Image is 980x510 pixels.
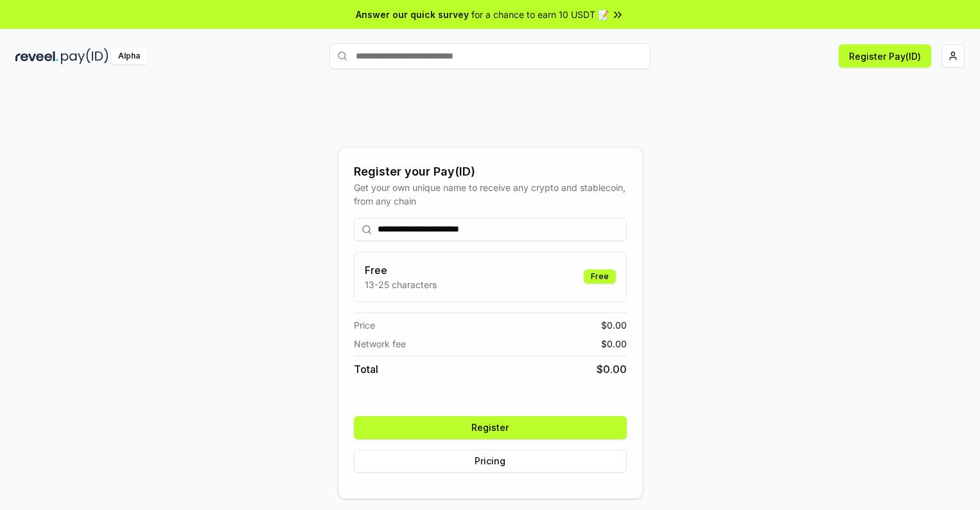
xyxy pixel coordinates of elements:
[601,318,627,332] span: $ 0.00
[354,181,627,208] div: Get your own unique name to receive any crypto and stablecoin, from any chain
[354,361,378,377] span: Total
[365,278,437,291] p: 13-25 characters
[111,48,147,64] div: Alpha
[354,318,375,332] span: Price
[601,337,627,351] span: $ 0.00
[354,450,627,473] button: Pricing
[471,8,609,21] span: for a chance to earn 10 USDT 📝
[839,44,931,68] button: Register Pay(ID)
[61,48,109,64] img: pay_id
[354,416,627,439] button: Register
[356,8,469,21] span: Answer our quick survey
[584,269,616,284] div: Free
[354,337,406,351] span: Network fee
[354,163,627,181] div: Register your Pay(ID)
[15,48,58,64] img: reveel_dark
[365,262,437,278] h3: Free
[597,361,627,377] span: $ 0.00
